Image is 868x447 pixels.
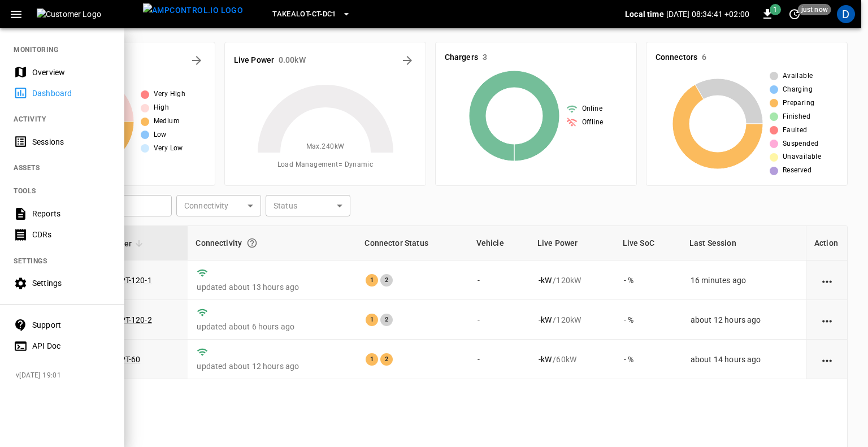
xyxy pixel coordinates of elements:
img: ampcontrol.io logo [143,3,243,18]
p: [DATE] 08:34:41 +02:00 [666,8,749,20]
span: v [DATE] 19:01 [16,370,115,381]
div: Settings [32,277,111,289]
p: Local time [625,8,664,20]
span: just now [798,4,831,15]
div: CDRs [32,229,111,240]
button: set refresh interval [785,5,804,23]
span: 1 [770,4,781,15]
span: Takealot-CT-DC1 [272,8,336,21]
div: Support [32,319,111,331]
div: Overview [32,67,111,78]
div: Sessions [32,136,111,147]
div: Dashboard [32,88,111,99]
img: Customer Logo [37,8,138,20]
div: profile-icon [837,5,855,23]
div: API Doc [32,340,111,351]
div: Reports [32,208,111,219]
